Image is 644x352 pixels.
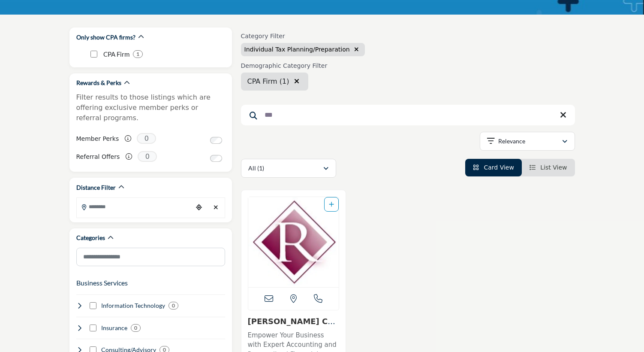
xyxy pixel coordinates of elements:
[169,302,178,310] div: 0 Results For Information Technology
[77,198,193,215] input: Search Location
[76,33,135,42] h2: Only show CPA firms?
[103,49,129,59] p: CPA Firm: CPA Firm
[101,324,127,332] h4: Insurance: Professional liability, healthcare, life insurance, risk management
[134,325,137,331] b: 0
[131,324,141,332] div: 0 Results For Insurance
[244,46,350,53] span: Individual Tax Planning/Preparation
[76,149,120,164] label: Referral Offers
[138,151,157,162] span: 0
[210,137,222,144] input: Switch to Member Perks
[76,234,105,242] h2: Categories
[193,198,205,217] div: Choose your current location
[76,79,121,87] h2: Rewards & Perks
[294,78,299,85] i: Clear search location
[76,248,225,266] input: Search Category
[241,159,336,178] button: All (1)
[76,183,116,192] h2: Distance Filter
[484,164,514,171] span: Card View
[137,133,156,144] span: 0
[498,137,525,146] p: Relevance
[76,92,225,123] p: Filter results to those listings which are offering exclusive member perks or referral programs.
[136,51,139,57] b: 1
[90,325,96,331] input: Select Insurance checkbox
[248,197,339,287] a: Open Listing in new tab
[522,159,575,176] li: List View
[90,302,96,309] input: Select Information Technology checkbox
[530,164,567,171] a: View List
[248,197,339,287] img: Rivero CPA L.L.C.
[465,159,522,176] li: Card View
[241,33,365,40] h6: Category Filter
[210,155,222,162] input: Switch to Referral Offers
[101,301,165,310] h4: Information Technology: Software, cloud services, data management, analytics, automation
[248,164,264,173] p: All (1)
[76,131,119,146] label: Member Perks
[247,77,289,85] span: CPA Firm (1)
[329,201,334,208] a: Add To List
[76,278,128,288] button: Business Services
[210,198,223,217] div: Clear search location
[172,303,175,309] b: 0
[248,317,339,335] a: [PERSON_NAME] CPA L.L.C.
[540,164,567,171] span: List View
[133,50,143,58] div: 1 Results For CPA Firm
[473,164,514,171] a: View Card
[241,62,328,70] h6: Demographic Category Filter
[90,51,97,58] input: CPA Firm checkbox
[241,105,575,125] input: Search Keyword
[480,132,575,151] button: Relevance
[248,317,340,326] h3: Rivero CPA L.L.C.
